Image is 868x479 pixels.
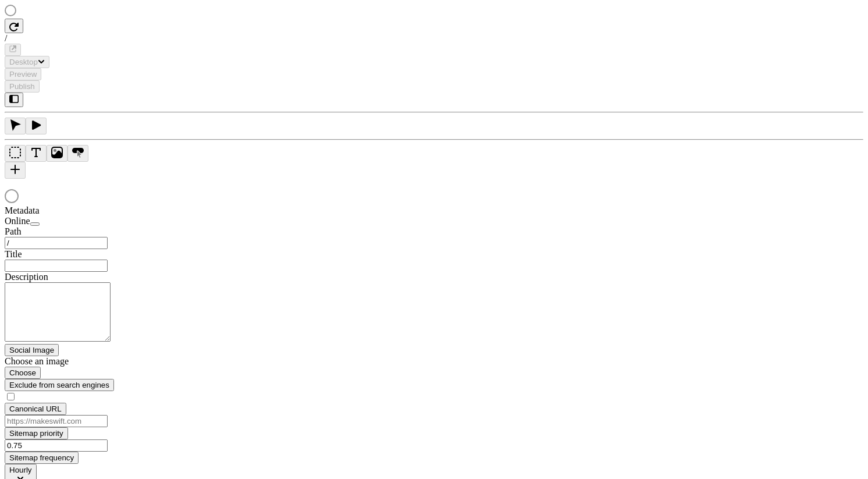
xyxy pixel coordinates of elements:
span: Sitemap priority [9,429,63,438]
button: Exclude from search engines [5,379,114,391]
span: Sitemap frequency [9,453,74,462]
span: Publish [9,82,35,91]
div: Choose an image [5,356,144,367]
span: Preview [9,70,37,79]
button: Sitemap priority [5,427,68,439]
span: Exclude from search engines [9,381,109,389]
span: Choose [9,368,36,377]
span: Online [5,216,30,226]
span: Description [5,272,48,282]
button: Choose [5,367,41,379]
button: Sitemap frequency [5,452,79,464]
button: Preview [5,68,41,80]
button: Publish [5,80,40,93]
button: Box [5,145,26,162]
button: Desktop [5,56,49,68]
div: Metadata [5,205,144,216]
span: Canonical URL [9,405,62,413]
span: Desktop [9,58,38,66]
span: Hourly [9,466,32,474]
button: Social Image [5,344,59,356]
span: Title [5,249,22,259]
div: / [5,33,863,44]
button: Text [26,145,47,162]
span: Social Image [9,346,54,354]
button: Canonical URL [5,403,66,415]
button: Button [67,145,88,162]
input: https://makeswift.com [5,415,108,427]
button: Image [47,145,67,162]
span: Path [5,226,21,236]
